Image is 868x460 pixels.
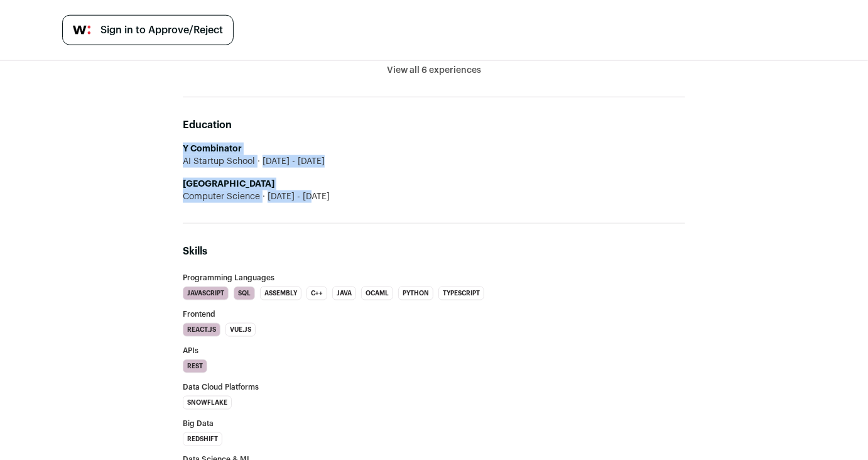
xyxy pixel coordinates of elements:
[183,347,685,354] h3: APIs
[183,274,685,282] h3: Programming Languages
[387,64,481,77] button: View all 6 experiences
[225,323,256,337] li: Vue.js
[183,323,220,337] li: React.js
[183,145,242,153] strong: Y Combinator
[73,26,90,35] img: wellfound-symbol-flush-black-fb3c872781a75f747ccb3a119075da62bfe97bd399995f84a933054e44a575c4.png
[183,420,685,427] h3: Big Data
[234,287,255,300] li: SQL
[183,244,685,259] h2: Skills
[183,432,222,446] li: Redshift
[100,23,223,38] span: Sign in to Approve/Reject
[361,287,393,300] li: OCaml
[183,383,685,391] h3: Data Cloud Platforms
[438,287,484,300] li: TypeScript
[332,287,356,300] li: Java
[183,118,685,133] h2: Education
[260,287,301,300] li: Assembly
[255,155,325,168] span: [DATE] - [DATE]
[183,396,232,410] li: Snowflake
[183,310,685,318] h3: Frontend
[307,287,327,300] li: C++
[260,190,330,203] span: [DATE] - [DATE]
[398,287,433,300] li: Python
[183,180,274,189] strong: [GEOGRAPHIC_DATA]
[183,190,685,203] div: Computer Science
[183,155,685,168] div: AI Startup School
[183,287,229,300] li: JavaScript
[183,359,207,373] li: REST
[62,15,234,45] a: Sign in to Approve/Reject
